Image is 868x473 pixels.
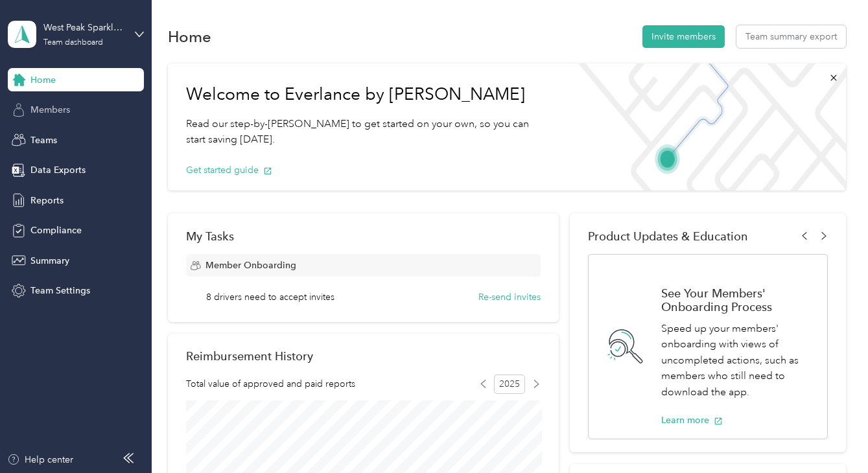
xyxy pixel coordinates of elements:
span: Summary [30,254,69,268]
div: Team dashboard [43,39,103,47]
h1: Home [168,30,211,43]
span: Team Settings [30,284,90,297]
span: Reports [30,194,64,207]
span: Home [30,73,56,87]
img: Welcome to everlance [567,63,845,190]
h1: See Your Members' Onboarding Process [661,286,814,314]
p: Speed up your members' onboarding with views of uncompleted actions, such as members who still ne... [661,321,814,400]
span: 8 drivers need to accept invites [206,290,334,304]
div: West Peak Sparkling Spirits [43,21,124,34]
div: My Tasks [186,229,541,243]
button: Help center [7,453,73,467]
span: Data Exports [30,163,86,177]
button: Invite members [642,25,725,48]
span: Member Onboarding [205,259,296,272]
button: Learn more [661,413,723,427]
span: 2025 [494,375,525,394]
span: Compliance [30,224,82,237]
button: Get started guide [186,163,272,177]
button: Team summary export [736,25,846,48]
h2: Reimbursement History [186,349,313,363]
span: Product Updates & Education [588,229,748,243]
span: Total value of approved and paid reports [186,377,355,391]
p: Read our step-by-[PERSON_NAME] to get started on your own, so you can start saving [DATE]. [186,116,549,148]
span: Members [30,103,70,117]
iframe: Everlance-gr Chat Button Frame [795,400,868,473]
h1: Welcome to Everlance by [PERSON_NAME] [186,84,549,105]
span: Teams [30,133,57,147]
button: Re-send invites [478,290,541,304]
